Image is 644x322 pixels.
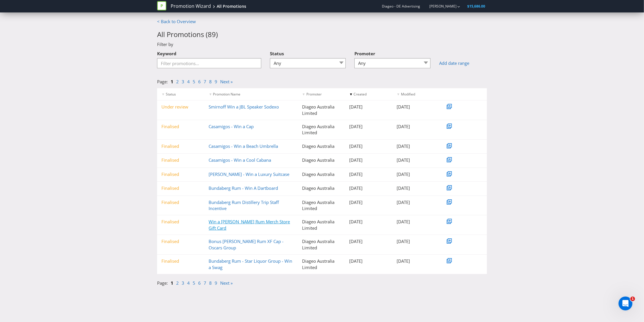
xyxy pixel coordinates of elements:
[392,104,440,110] div: [DATE]
[209,185,278,191] a: Bundaberg Rum - Win A Dartboard
[176,280,179,286] a: 2
[209,258,292,270] a: Bundaberg Rum - Star Liquor Group - Win a Swag
[354,92,367,97] span: Created
[298,199,345,212] div: Diageo Australia Limited
[392,238,440,244] div: [DATE]
[345,219,392,225] div: [DATE]
[270,51,284,56] span: Status
[209,79,212,84] a: 8
[298,238,345,251] div: Diageo Australia Limited
[392,143,440,149] div: [DATE]
[171,280,173,286] a: 1
[193,79,195,84] a: 5
[298,157,345,163] div: Diageo Australia
[392,185,440,191] div: [DATE]
[176,79,179,84] a: 2
[209,171,290,177] a: [PERSON_NAME] - Win a Luxury Suitcase
[157,143,205,149] div: Finalised
[392,171,440,177] div: [DATE]
[215,79,217,84] a: 9
[298,219,345,231] div: Diageo Australia Limited
[392,124,440,130] div: [DATE]
[424,4,457,9] a: [PERSON_NAME]
[216,30,218,39] span: )
[467,4,485,9] span: $15,686.00
[298,124,345,136] div: Diageo Australia Limited
[209,92,212,97] span: ▼
[306,92,322,97] span: Promoter
[298,258,345,271] div: Diageo Australia Limited
[298,185,345,191] div: Diageo Australia
[209,124,254,129] a: Casamigos - Win a Cap
[157,238,205,244] div: Finalised
[157,199,205,205] div: Finalised
[392,219,440,225] div: [DATE]
[193,280,195,286] a: 5
[157,280,168,286] span: Page:
[161,92,165,97] span: ▼
[345,171,392,177] div: [DATE]
[382,4,420,9] span: Diageo - DE Advertising
[298,171,345,177] div: Diageo Australia
[298,104,345,116] div: Diageo Australia Limited
[209,238,284,250] a: Bonus [PERSON_NAME] Rum XF Cap - Oscars Group
[345,238,392,244] div: [DATE]
[166,92,176,97] span: Status
[439,60,487,66] a: Add date range
[619,297,632,310] iframe: Intercom live chat
[157,157,205,163] div: Finalised
[187,79,190,84] a: 4
[209,104,279,110] a: Smirnoff Win a JBL Speaker Sodexo
[392,258,440,264] div: [DATE]
[345,124,392,130] div: [DATE]
[157,79,168,84] span: Page:
[153,41,491,47] div: Filter by
[630,297,635,301] span: 1
[345,185,392,191] div: [DATE]
[187,280,190,286] a: 4
[209,219,290,231] a: Win a [PERSON_NAME] Rum Merch Store Gift Card
[157,185,205,191] div: Finalised
[217,3,246,9] div: All Promotions
[220,79,233,84] a: Next »
[182,280,184,286] a: 3
[157,104,205,110] div: Under review
[392,199,440,205] div: [DATE]
[213,92,240,97] span: Promotion Name
[209,199,279,211] a: Bundaberg Rum Distillery Trip Staff Incentive
[157,219,205,225] div: Finalised
[157,30,208,39] span: All Promotions (
[345,143,392,149] div: [DATE]
[157,48,176,57] label: Keyword
[345,258,392,264] div: [DATE]
[401,92,415,97] span: Modified
[157,58,261,68] input: Filter promotions...
[354,51,375,56] span: Promoter
[302,92,306,97] span: ▼
[204,280,206,286] a: 7
[298,143,345,149] div: Diageo Australia
[208,30,216,39] span: 89
[157,171,205,177] div: Finalised
[171,3,211,10] a: Promotion Wizard
[157,258,205,264] div: Finalised
[198,79,201,84] a: 6
[209,157,271,163] a: Casamigos - Win a Cool Cabana
[349,92,353,97] span: ▼
[345,104,392,110] div: [DATE]
[157,124,205,130] div: Finalised
[397,92,400,97] span: ▼
[345,157,392,163] div: [DATE]
[220,280,233,286] a: Next »
[215,280,217,286] a: 9
[204,79,206,84] a: 7
[182,79,184,84] a: 3
[198,280,201,286] a: 6
[209,143,278,149] a: Casamigos - Win a Beach Umbrella
[171,79,173,84] a: 1
[157,19,196,24] a: < Back to Overview
[392,157,440,163] div: [DATE]
[345,199,392,205] div: [DATE]
[209,280,212,286] a: 8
